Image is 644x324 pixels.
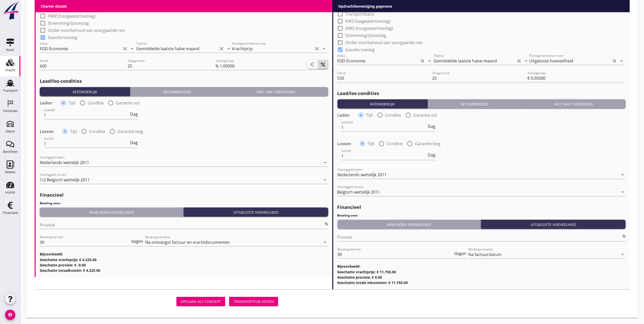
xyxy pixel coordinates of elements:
[320,61,326,67] i: percent
[6,130,15,133] div: Depot
[1,1,19,20] img: logo-small.a267ee39.svg
[430,101,519,107] div: Gecombineerd
[40,192,328,198] h2: Financieel
[130,112,138,116] span: Dag
[337,275,626,280] h3: Geschatte provisie: € 0,00
[619,58,625,64] i: arrow_drop_down
[176,297,225,306] button: Opslaan als concept
[611,58,618,64] i: clear
[5,69,15,72] div: Vracht
[89,129,105,134] label: Conditie
[5,310,15,320] i: account_circle
[337,141,351,146] strong: Lossen
[428,153,435,157] span: Dag
[341,152,427,160] input: Lostijd
[40,178,90,182] div: 1/2 Belgisch wettelijk 2011
[233,299,274,304] div: Transporteur kiezen
[337,233,622,241] input: Provisie
[40,221,324,229] input: Provisie
[40,46,68,51] div: FOD Economie
[314,46,320,52] i: clear
[3,109,18,113] div: Terminals
[220,62,307,70] input: Toeslag/stap
[341,123,427,131] input: Laadtijd
[523,58,529,64] i: arrow_drop_down
[337,280,626,285] h3: Geschatte totale inkomsten: € 11.750,00
[132,89,222,94] div: Gecombineerd
[48,13,95,19] label: HWZ (hoogwatertoeslag)
[40,160,89,165] div: Nederlands wettelijk 2011
[337,190,380,194] div: Belgisch wettelijk 2011
[529,59,573,63] div: Uitgeloste hoeveelheid
[337,220,481,229] button: Ingeladen hoeveelheid
[620,189,626,195] i: arrow_drop_down
[415,141,441,146] label: Garantie leeg
[122,46,128,52] i: clear
[224,87,328,96] button: Niet van toepassing
[322,177,328,183] i: arrow_drop_down
[346,4,393,9] label: Verzekering schip vereist
[40,87,130,96] button: Afzonderlijk
[309,61,316,67] i: euro
[337,113,350,118] strong: Laden
[130,87,224,96] button: Gecombineerd
[339,101,426,107] div: Afzonderlijk
[368,141,375,146] label: Tijd
[385,113,401,118] label: Conditie
[468,252,501,257] div: Na factuurdatum
[88,100,104,105] label: Conditie
[434,59,497,63] div: Gemiddelde laatste halve maand
[337,74,431,82] input: Vanaf
[226,89,326,94] div: Niet van toepassing
[346,11,375,17] label: Transportbasis
[40,208,184,217] button: Ingeladen hoeveelheid
[427,58,433,64] i: arrow_drop_down
[215,63,220,69] div: %
[366,113,373,118] label: Tijd
[130,239,143,243] div: dagen
[40,238,130,246] input: Betalingstermijn
[419,58,426,64] i: clear
[186,210,326,215] div: Uitgeloste hoeveelheid
[48,6,93,11] label: KWZ (laagwatertoeslag)
[40,257,328,262] h3: Geschatte vrachtprijs: € 4.225,00
[432,74,526,82] input: Stapgrootte
[48,35,77,40] label: Gasolie toeslag
[129,46,135,52] i: arrow_drop_down
[346,33,387,38] label: Stremming/ijstoeslag
[324,222,328,226] div: %
[516,58,522,64] i: clear
[483,222,624,227] div: Uitgeloste hoeveelheid
[40,251,328,257] h3: Bijvoorbeeld:
[48,28,125,33] label: Onder voorbehoud van voorgaande reis
[5,191,15,194] div: Inzicht
[232,46,253,51] div: Vrachtprijs
[522,99,626,109] button: Niet van toepassing
[42,210,181,215] div: Ingeladen hoeveelheid
[337,99,428,109] button: Afzonderlijk
[3,89,18,92] div: Transport
[337,59,366,63] div: FOD Economie
[337,250,454,259] input: Betalingstermijn
[5,170,15,174] div: Relatie
[42,89,128,94] div: Afzonderlijk
[40,78,328,85] h2: Laad/los-condities
[337,204,626,211] h2: Financieel
[218,46,225,52] i: clear
[346,26,393,31] label: HWZ (hoogwatertoeslag)
[40,262,328,268] h3: Geschatte provisie: € -0,00
[321,46,327,52] i: arrow_drop_down
[181,299,221,304] div: Opslaan als concept
[40,100,52,105] strong: Laden
[531,74,625,82] input: Toeslag/stap
[527,75,531,81] div: €
[387,141,403,146] label: Conditie
[48,21,89,26] label: Stremming/ijstoeslag
[3,211,18,214] div: Financieel
[524,101,624,107] div: Niet van toepassing
[184,208,328,217] button: Uitgeloste hoeveelheid
[68,100,75,105] label: Tijd
[226,46,232,52] i: arrow_drop_down
[621,234,626,238] div: %
[337,264,626,269] h3: Bijvoorbeeld:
